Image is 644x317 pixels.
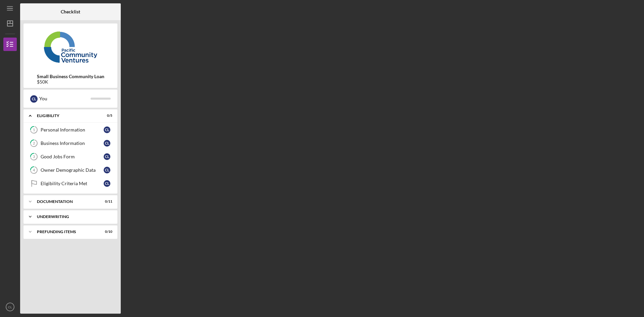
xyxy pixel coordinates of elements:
div: 0 / 5 [100,114,112,118]
b: Checklist [61,9,80,14]
div: Owner Demographic Data [41,167,104,173]
tspan: 2 [33,141,35,146]
div: Prefunding Items [37,230,96,234]
a: 4Owner Demographic DataCL [27,163,114,177]
b: Small Business Community Loan [37,74,104,79]
div: Good Jobs Form [41,154,104,159]
div: Documentation [37,200,96,204]
div: $50K [37,79,104,85]
tspan: 4 [33,168,35,172]
div: Eligibility Criteria Met [41,181,104,186]
div: Business Information [41,141,104,146]
a: 2Business InformationCL [27,137,114,150]
div: C L [104,126,110,133]
div: C L [104,153,110,160]
a: Eligibility Criteria MetCL [27,177,114,190]
tspan: 3 [33,155,35,159]
div: 0 / 11 [100,200,112,204]
button: CL [3,300,17,314]
img: Product logo [23,27,117,67]
div: Underwriting [37,215,109,219]
text: CL [8,305,12,309]
div: Eligibility [37,114,96,118]
div: C L [30,95,38,103]
div: Personal Information [41,127,104,133]
div: C L [104,167,110,173]
div: You [39,93,91,104]
div: 0 / 10 [100,230,112,234]
tspan: 1 [33,128,35,132]
a: 3Good Jobs FormCL [27,150,114,163]
a: 1Personal InformationCL [27,123,114,137]
div: C L [104,180,110,187]
div: C L [104,140,110,147]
